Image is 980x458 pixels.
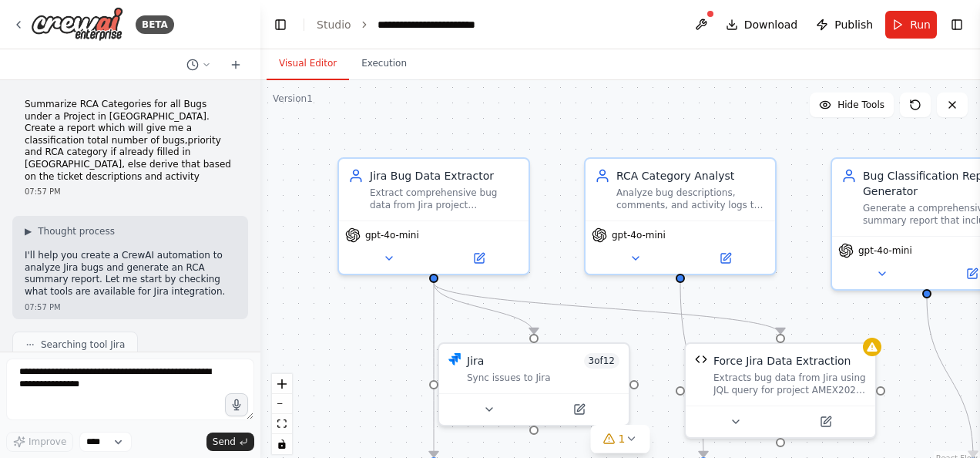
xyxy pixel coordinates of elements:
[272,394,292,414] button: zoom out
[223,56,248,74] button: Start a new chat
[810,93,894,117] button: Hide Tools
[837,99,884,111] span: Hide Tools
[584,353,620,369] span: Number of enabled actions
[713,353,851,369] div: Force Jira Data Extraction
[713,372,866,396] div: Extracts bug data from Jira using JQL query for project AMEX2025, validates real data, and return...
[349,48,419,80] button: Execution
[619,431,626,446] span: 1
[6,432,73,452] button: Improve
[25,225,115,237] button: ▶Thought process
[317,19,351,31] a: Studio
[435,249,522,268] button: Open in side panel
[370,168,519,184] div: Jira Bug Data Extractor
[29,436,66,448] span: Improve
[25,186,236,197] div: 07:57 PM
[612,229,666,241] span: gpt-4o-mini
[616,168,766,184] div: RCA Category Analyst
[25,250,236,298] p: I'll help you create a CrewAI automation to analyze Jira bugs and generate an RCA summary report....
[810,11,879,39] button: Publish
[467,353,484,369] div: Jira
[273,93,313,105] div: Version 1
[438,342,630,426] div: JiraJira3of12Sync issues to Jira
[272,374,292,394] button: zoom in
[695,353,707,365] img: Force Jira Data Extraction
[225,393,248,416] button: Click to speak your automation idea
[180,56,217,74] button: Switch to previous chat
[25,99,236,183] p: Summarize RCA Categories for all Bugs under a Project in [GEOGRAPHIC_DATA]. Create a report which...
[206,433,254,451] button: Send
[267,48,349,80] button: Visual Editor
[673,283,711,457] g: Edge from 232712bc-9635-4c63-afb2-2e7dd653d361 to 0d0466c2-6947-4fe7-ae27-b5ddfeb63e80
[213,436,236,448] span: Send
[370,187,519,211] div: Extract comprehensive bug data from Jira project AMEX2025, including bug tickets, their prioritie...
[591,425,650,453] button: 1
[448,353,461,365] img: Jira
[365,229,419,241] span: gpt-4o-mini
[426,283,441,457] g: Edge from 70f15961-edb6-46e3-b0f8-9e7cbea8a063 to 06b6ae07-eac1-44d8-9183-22fef89bc11f
[684,342,877,439] div: Force Jira Data ExtractionForce Jira Data ExtractionExtracts bug data from Jira using JQL query f...
[834,17,873,32] span: Publish
[272,374,292,454] div: React Flow controls
[31,7,123,42] img: Logo
[946,14,968,35] button: Show right sidebar
[25,301,236,313] div: 07:57 PM
[584,157,777,275] div: RCA Category AnalystAnalyze bug descriptions, comments, and activity logs to derive Root Cause An...
[426,283,788,334] g: Edge from 70f15961-edb6-46e3-b0f8-9e7cbea8a063 to faa090c2-210c-4413-8afa-f0b6b9cc4f09
[535,400,623,419] button: Open in side panel
[616,187,766,211] div: Analyze bug descriptions, comments, and activity logs to derive Root Cause Analysis categories wh...
[720,11,804,39] button: Download
[38,225,115,237] span: Thought process
[41,338,125,351] span: Searching tool Jira
[782,413,869,431] button: Open in side panel
[426,283,542,334] g: Edge from 70f15961-edb6-46e3-b0f8-9e7cbea8a063 to fb44b028-e37f-40c1-98dc-055c26f41240
[270,14,291,35] button: Hide left sidebar
[467,372,619,384] div: Sync issues to Jira
[744,17,798,32] span: Download
[25,225,32,237] span: ▶
[885,11,937,39] button: Run
[272,434,292,454] button: toggle interactivity
[910,17,931,32] span: Run
[858,244,912,257] span: gpt-4o-mini
[272,414,292,434] button: fit view
[682,249,769,268] button: Open in side panel
[136,15,174,34] div: BETA
[317,17,475,32] nav: breadcrumb
[337,157,530,275] div: Jira Bug Data ExtractorExtract comprehensive bug data from Jira project AMEX2025, including bug t...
